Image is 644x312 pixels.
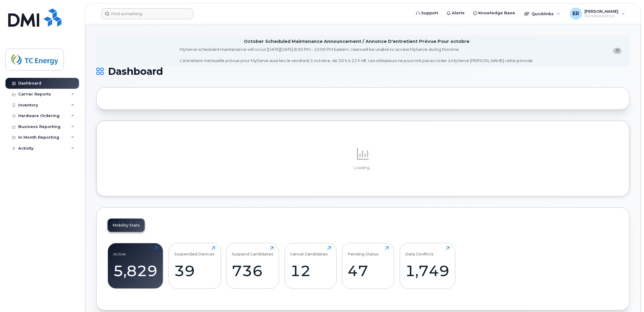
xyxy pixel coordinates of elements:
[613,48,622,54] button: close notification
[618,286,639,307] iframe: Messenger Launcher
[232,246,274,285] a: Suspend Candidates736
[180,47,534,64] div: MyServe scheduled maintenance will occur [DATE][DATE] 8:00 PM - 10:00 PM Eastern. Users will be u...
[348,246,379,256] div: Pending Status
[290,246,331,285] a: Cancel Candidates12
[348,246,389,285] a: Pending Status47
[290,262,331,280] div: 12
[405,246,434,256] div: Data Conflicts
[108,165,618,171] p: Loading...
[113,246,126,256] div: Active
[405,246,450,285] a: Data Conflicts1,749
[174,246,215,256] div: Suspended Devices
[113,246,158,285] a: Active5,829
[244,38,470,45] div: October Scheduled Maintenance Announcement / Annonce D'entretient Prévue Pour octobre
[232,262,274,280] div: 736
[174,262,215,280] div: 39
[113,262,158,280] div: 5,829
[232,246,274,256] div: Suspend Candidates
[290,246,328,256] div: Cancel Candidates
[348,262,389,280] div: 47
[405,262,450,280] div: 1,749
[174,246,215,285] a: Suspended Devices39
[108,67,163,76] span: Dashboard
